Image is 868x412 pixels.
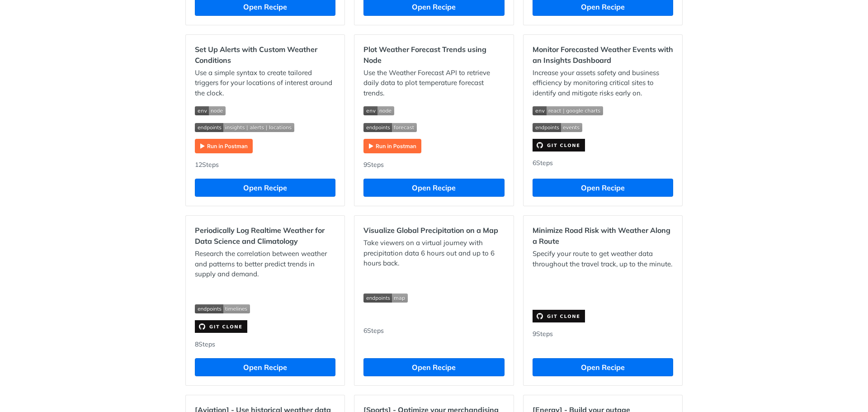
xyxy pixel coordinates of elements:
[195,340,335,349] div: 8 Steps
[533,225,673,246] h2: Minimize Road Risk with Weather Along a Route
[533,106,603,115] img: env
[363,160,504,170] div: 9 Steps
[363,139,421,153] img: Run in Postman
[533,358,673,376] button: Open Recipe
[363,275,504,286] span: Expand image
[363,309,444,322] img: clone
[533,276,673,286] span: Expand image
[363,122,504,133] span: Expand image
[195,286,335,297] span: Expand image
[195,139,253,153] img: Run in Postman
[195,105,335,115] span: Expand image
[363,311,444,319] a: Expand image
[533,68,673,99] p: Increase your assets safety and business efficiency by monitoring critical sites to identify and ...
[533,179,673,197] button: Open Recipe
[533,277,590,286] img: env
[533,158,673,170] div: 6 Steps
[195,303,335,313] span: Expand image
[195,322,247,330] a: Expand image
[363,292,504,303] span: Expand image
[363,68,504,99] p: Use the Weather Forecast API to retrieve daily data to plot temperature forecast trends.
[363,358,504,376] button: Open Recipe
[195,287,281,296] img: env
[195,320,247,333] img: clone
[195,123,294,132] img: endpoint
[363,105,504,115] span: Expand image
[363,44,504,66] h2: Plot Weather Forecast Trends using Node
[533,140,585,149] a: Expand image
[533,311,585,320] a: Expand image
[195,358,335,376] button: Open Recipe
[533,293,673,303] span: Expand image
[363,225,504,236] h2: Visualize Global Precipitation on a Map
[363,179,504,197] button: Open Recipe
[363,123,417,132] img: endpoint
[533,294,579,303] img: endpoint
[533,139,585,152] img: clone
[533,123,582,132] img: endpoint
[533,105,673,115] span: Expand image
[363,294,408,303] img: endpoint
[363,141,421,150] a: Expand image
[195,44,335,66] h2: Set Up Alerts with Custom Weather Conditions
[195,122,335,133] span: Expand image
[533,329,673,349] div: 9 Steps
[533,310,585,322] img: clone
[363,106,394,115] img: env
[195,141,253,150] a: Expand image
[195,249,335,279] p: Research the correlation between weather and patterns to better predict trends in supply and demand.
[533,44,673,66] h2: Monitor Forecasted Weather Events with an Insights Dashboard
[363,329,504,349] div: 6 Steps
[195,106,226,115] img: env
[195,225,335,246] h2: Periodically Log Realtime Weather for Data Science and Climatology
[533,249,673,269] p: Specify your route to get weather data throughout the travel track, up to the minute.
[195,179,335,197] button: Open Recipe
[195,68,335,99] p: Use a simple syntax to create tailored triggers for your locations of interest around the clock.
[363,276,472,285] img: env
[195,160,335,170] div: 12 Steps
[195,304,250,313] img: endpoint
[533,122,673,133] span: Expand image
[363,238,504,269] p: Take viewers on a virtual journey with precipitation data 6 hours out and up to 6 hours back.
